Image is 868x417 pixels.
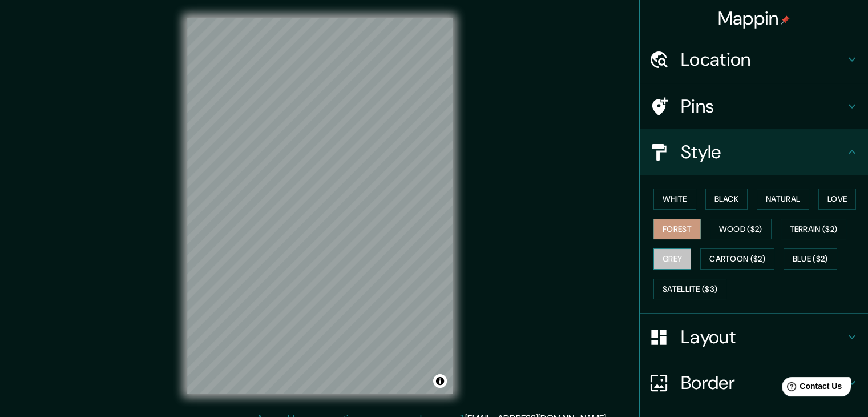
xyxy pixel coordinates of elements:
[653,219,701,240] button: Forest
[718,7,790,30] h4: Mappin
[640,129,868,175] div: Style
[640,314,868,360] div: Layout
[681,371,845,394] h4: Border
[681,326,845,348] h4: Layout
[640,83,868,129] div: Pins
[710,219,772,240] button: Wood ($2)
[433,374,447,388] button: Toggle attribution
[653,189,696,210] button: White
[653,279,726,300] button: Satellite ($3)
[681,95,845,118] h4: Pins
[784,248,837,270] button: Blue ($2)
[640,360,868,406] div: Border
[681,141,845,163] h4: Style
[640,37,868,82] div: Location
[781,15,790,25] img: pin-icon.png
[757,189,809,210] button: Natural
[681,48,845,71] h4: Location
[705,189,748,210] button: Black
[187,18,453,394] canvas: Map
[700,248,774,270] button: Cartoon ($2)
[766,372,855,404] iframe: Help widget launcher
[818,189,856,210] button: Love
[653,248,691,270] button: Grey
[781,219,847,240] button: Terrain ($2)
